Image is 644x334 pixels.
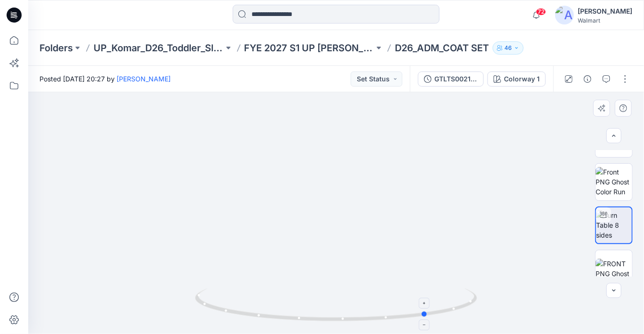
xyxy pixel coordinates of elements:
[596,259,632,278] img: FRONT PNG Ghost
[418,72,484,87] button: GTLTS0021_GTLBS0005
[580,72,595,87] button: Details
[504,74,540,84] div: Colorway 1
[504,43,512,53] p: 46
[578,6,632,17] div: [PERSON_NAME]
[117,75,171,83] a: [PERSON_NAME]
[434,74,478,84] div: GTLTS0021_GTLBS0005
[555,6,574,24] img: avatar
[94,41,224,55] a: UP_Komar_D26_Toddler_Sleep
[244,41,375,55] a: FYE 2027 S1 UP [PERSON_NAME] D26 Toddler Sleep
[395,41,489,55] p: D26_ADM_COAT SET
[578,17,632,24] div: Walmart
[487,72,546,87] button: Colorway 1
[596,167,632,197] img: Front PNG Ghost Color Run
[536,8,546,16] span: 72
[39,74,171,84] span: Posted [DATE] 20:27 by
[493,41,524,55] button: 46
[596,210,632,240] img: Turn Table 8 sides
[39,41,73,55] a: Folders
